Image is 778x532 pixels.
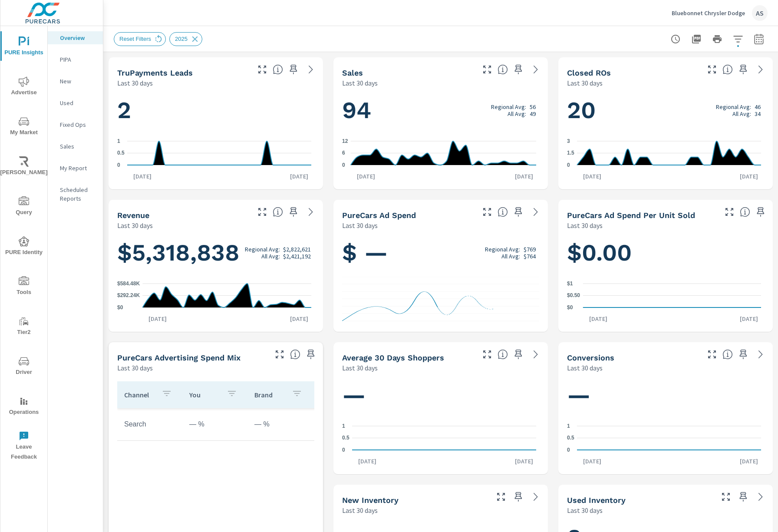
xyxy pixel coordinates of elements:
text: 1 [342,423,345,429]
text: 1.5 [567,150,574,156]
span: Operations [3,396,45,417]
p: Scheduled Reports [60,185,96,203]
p: [DATE] [583,314,613,323]
button: Print Report [709,30,726,48]
text: $0 [567,304,573,311]
td: — % [247,413,313,435]
text: 0.5 [342,435,349,441]
h5: Conversions [567,353,614,362]
span: [PERSON_NAME] [3,156,45,178]
p: $2,421,192 [283,253,311,260]
div: 2025 [169,32,202,46]
div: Used [48,96,103,109]
div: AS [752,5,768,21]
p: 56 [530,103,536,110]
h5: Closed ROs [567,68,611,77]
text: $292.24K [117,293,140,299]
text: 0.5 [117,150,125,156]
p: $769 [524,246,536,253]
p: [DATE] [734,457,764,466]
text: 1 [567,423,570,429]
p: Last 30 days [117,220,153,231]
span: Save this to your personalized report [304,347,318,361]
span: Save this to your personalized report [287,205,300,219]
div: My Report [48,162,103,175]
span: Save this to your personalized report [736,347,750,361]
span: Save this to your personalized report [287,63,300,76]
td: 100% [313,413,378,435]
text: 6 [342,150,345,156]
p: You [189,390,220,399]
span: Advertise [3,76,45,98]
button: Make Fullscreen [705,63,719,76]
text: 3 [567,138,570,144]
span: The number of truPayments leads. [273,64,283,75]
h1: — [567,380,764,410]
p: Regional Avg: [716,103,751,110]
text: 0 [342,447,345,453]
span: A rolling 30 day total of daily Shoppers on the dealership website, averaged over the selected da... [498,349,508,360]
h5: Used Inventory [567,496,626,505]
h5: PureCars Ad Spend [342,211,416,220]
text: 0 [567,162,570,168]
span: The number of dealer-specified goals completed by a visitor. [Source: This data is provided by th... [722,349,733,360]
p: All Avg: [261,253,280,260]
span: My Market [3,116,45,138]
p: All Avg: [501,253,520,260]
text: $584.48K [117,281,140,287]
h5: Revenue [117,211,149,220]
p: Regional Avg: [491,103,526,110]
p: My Report [60,164,96,172]
div: Reset Filters [114,32,166,46]
p: [DATE] [734,172,764,181]
div: New [48,75,103,88]
button: Make Fullscreen [705,347,719,361]
span: Save this to your personalized report [736,63,750,76]
p: Used [60,99,96,107]
span: Leave Feedback [3,431,45,462]
p: [DATE] [284,172,314,181]
a: See more details in report [304,63,318,76]
span: PURE Insights [3,36,45,58]
p: Brand [254,390,285,399]
button: Make Fullscreen [273,347,287,361]
p: [DATE] [352,457,382,466]
span: Save this to your personalized report [511,63,525,76]
p: Last 30 days [117,363,153,373]
button: "Export Report to PDF" [688,30,705,48]
p: [DATE] [577,457,607,466]
a: See more details in report [529,205,543,219]
button: Make Fullscreen [494,490,508,504]
a: See more details in report [529,490,543,504]
p: Last 30 days [342,78,378,88]
span: Driver [3,356,45,377]
p: $2,822,621 [283,246,311,253]
div: Sales [48,140,103,153]
button: Make Fullscreen [255,63,269,76]
button: Apply Filters [729,30,747,48]
h5: Average 30 Days Shoppers [342,353,444,362]
p: Last 30 days [567,220,603,231]
p: [DATE] [351,172,381,181]
button: Make Fullscreen [480,347,494,361]
p: 46 [755,103,761,110]
text: 0 [567,447,570,453]
h1: 94 [342,96,539,125]
button: Make Fullscreen [255,205,269,219]
a: See more details in report [754,347,768,361]
span: PURE Identity [3,236,45,258]
text: 0.5 [567,435,574,441]
span: Save this to your personalized report [736,490,750,504]
div: nav menu [0,26,47,466]
p: Regional Avg: [485,246,520,253]
p: Overview [60,33,96,42]
span: This table looks at how you compare to the amount of budget you spend per channel as opposed to y... [290,349,300,360]
h1: $0.00 [567,238,764,268]
span: Number of vehicles sold by the dealership over the selected date range. [Source: This data is sou... [498,64,508,75]
p: Last 30 days [567,505,603,515]
span: Query [3,196,45,218]
p: Channel [124,390,155,399]
h1: $ — [342,238,539,268]
p: All Avg: [508,110,526,117]
text: $1 [567,281,573,287]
